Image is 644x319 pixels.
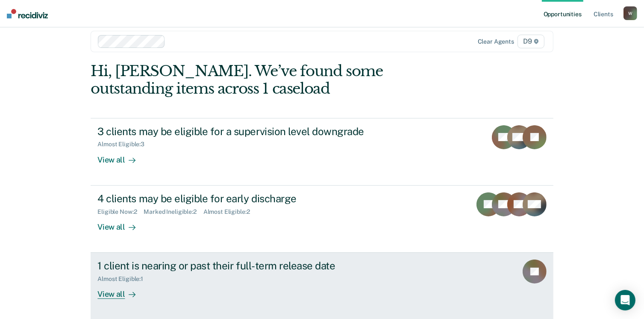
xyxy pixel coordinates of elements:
[97,208,144,216] div: Eligible Now : 2
[7,9,48,18] img: Recidiviz
[91,186,553,253] a: 4 clients may be eligible for early dischargeEligible Now:2Marked Ineligible:2Almost Eligible:2Vi...
[97,192,397,205] div: 4 clients may be eligible for early discharge
[97,141,151,148] div: Almost Eligible : 3
[91,118,553,186] a: 3 clients may be eligible for a supervision level downgradeAlmost Eligible:3View all
[91,62,461,97] div: Hi, [PERSON_NAME]. We’ve found some outstanding items across 1 caseload
[97,260,397,272] div: 1 client is nearing or past their full-term release date
[97,275,150,283] div: Almost Eligible : 1
[144,208,203,216] div: Marked Ineligible : 2
[478,38,514,45] div: Clear agents
[615,290,635,310] div: Open Intercom Messenger
[97,215,145,232] div: View all
[97,283,145,299] div: View all
[518,35,544,48] span: D9
[623,6,637,20] button: W
[97,148,145,165] div: View all
[97,125,397,138] div: 3 clients may be eligible for a supervision level downgrade
[203,208,257,216] div: Almost Eligible : 2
